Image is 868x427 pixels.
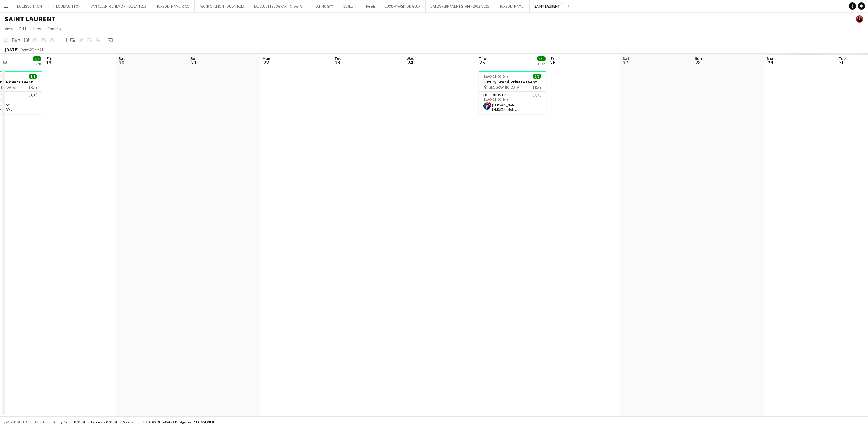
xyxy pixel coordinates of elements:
span: 27 [622,59,629,66]
span: 1/1 [29,74,37,79]
app-card-role: Host/Hostess1/112:00-21:00 (9h)![PERSON_NAME] [PERSON_NAME] [479,92,546,114]
a: Comms [45,25,63,33]
button: VAN CLEEF (RICHEMONT DUBAI FZE) [86,0,151,12]
span: Jobs [32,26,41,31]
h1: SAINT LAURENT [5,14,56,24]
button: TECHNOGYM [308,0,338,12]
span: 19 [46,59,51,66]
span: Fri [551,56,555,61]
span: Mon [767,56,775,61]
span: 23 [334,59,341,66]
span: Tue [839,56,846,61]
span: ! [488,102,492,106]
span: 29 [766,59,775,66]
span: Total Budgeted 182 964.00 DH [165,420,217,424]
button: LUXURY FASHION GULF [380,0,426,12]
span: View [5,26,13,31]
button: Budgeted [3,419,28,425]
a: Jobs [30,25,44,33]
span: All jobs [33,420,48,424]
a: Edit [17,25,29,33]
button: DAFZA PERMANENT STAFF - 2019/2025 [426,0,494,12]
span: 1/1 [537,56,546,61]
button: IWC (RICHEMONT DUBAI FZE) [195,0,249,12]
span: Sun [695,56,702,61]
span: Comms [47,26,61,31]
span: [GEOGRAPHIC_DATA] [487,85,520,89]
span: Week 37 [20,47,35,52]
button: EXECUJET [GEOGRAPHIC_DATA] [249,0,308,12]
div: 1 Job [33,61,41,66]
span: 1/1 [533,74,541,79]
h3: Luxury Brand Private Event [479,79,546,85]
span: Fri [46,56,51,61]
span: 25 [478,59,486,66]
button: [PERSON_NAME] [494,0,530,12]
app-user-avatar: Maria Fernandes [856,15,863,23]
span: Sat [623,56,629,61]
span: Thu [479,56,486,61]
span: 21 [190,59,198,66]
span: 26 [550,59,555,66]
span: 24 [406,59,414,66]
span: Edit [19,26,26,31]
button: Fendi [361,0,380,12]
span: 20 [118,59,125,66]
div: Salary 179 698.00 DH + Expenses 0.00 DH + Subsistence 3 266.00 DH = [53,420,217,424]
button: LOUIS VUITTON [12,0,47,12]
button: SAINT LAURENT [530,0,565,12]
span: Mon [263,56,270,61]
span: Sun [190,56,198,61]
span: Sat [118,56,125,61]
span: 1/1 [33,56,41,61]
span: 28 [694,59,702,66]
span: Tue [335,56,341,61]
span: 12:00-21:00 (9h) [483,74,508,79]
span: 1 Role [533,85,541,89]
span: 30 [838,59,846,66]
span: Wed [407,56,414,61]
button: H_LOUIS VUITTON [47,0,86,12]
div: [DATE] [5,46,19,52]
div: +04 [37,47,43,52]
span: 22 [262,59,270,66]
a: View [2,25,16,33]
div: 1 Job [537,61,545,66]
app-job-card: 12:00-21:00 (9h)1/1Luxury Brand Private Event [GEOGRAPHIC_DATA]1 RoleHost/Hostess1/112:00-21:00 (... [479,71,546,114]
span: Budgeted [10,420,27,424]
button: [PERSON_NAME] & CO [151,0,195,12]
button: BERLUTI [338,0,361,12]
span: 1 Role [28,85,37,89]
